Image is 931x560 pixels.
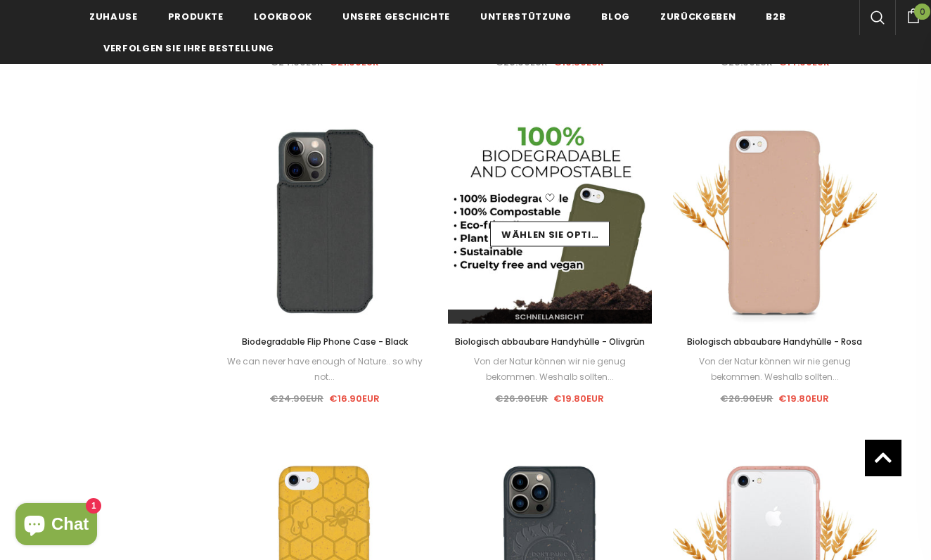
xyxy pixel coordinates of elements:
span: €26.90EUR [495,56,548,69]
span: Biologisch abbaubare Handyhülle - Rosa [687,336,862,348]
span: Lookbook [254,10,312,23]
span: Unterstützung [480,10,571,23]
span: Verfolgen Sie Ihre Bestellung [103,42,274,55]
span: Zurückgeben [660,10,736,23]
a: Schnellansicht [448,310,652,324]
span: €14.90EUR [778,56,830,69]
a: Wählen Sie Optionen [490,221,610,246]
div: Von der Natur können wir nie genug bekommen. Weshalb sollten... [673,354,877,385]
span: €19.80EUR [778,392,829,405]
span: €24.90EUR [270,392,323,405]
span: Schnellansicht [515,311,584,322]
span: €26.90EUR [720,56,773,69]
span: 0 [914,4,930,20]
div: We can never have enough of Nature.. so why not... [223,354,427,385]
span: Unsere Geschichte [342,10,450,23]
span: €19.80EUR [553,56,604,69]
a: Verfolgen Sie Ihre Bestellung [103,32,274,63]
span: €24.90EUR [270,56,323,69]
span: €21.90EUR [329,56,379,69]
div: Von der Natur können wir nie genug bekommen. Weshalb sollten... [448,354,652,385]
span: Biologisch abbaubare Handyhülle - Olivgrün [455,336,645,348]
span: B2B [766,10,785,23]
span: Blog [601,10,630,23]
span: €19.80EUR [553,392,604,405]
span: €16.90EUR [329,392,380,405]
span: €26.90EUR [495,392,548,405]
a: Biodegradable Flip Phone Case - Black [223,334,427,350]
a: Biologisch abbaubare Handyhülle - Rosa [673,334,877,350]
span: Produkte [168,10,224,23]
img: Biologisch abbaubare Handyhülle - Olivgrün [448,120,652,324]
span: Zuhause [89,10,138,23]
span: €26.90EUR [720,392,773,405]
inbox-online-store-chat: Onlineshop-Chat von Shopify [11,503,101,549]
span: Biodegradable Flip Phone Case - Black [242,336,408,348]
a: 0 [895,6,931,23]
a: Biologisch abbaubare Handyhülle - Olivgrün [448,334,652,350]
